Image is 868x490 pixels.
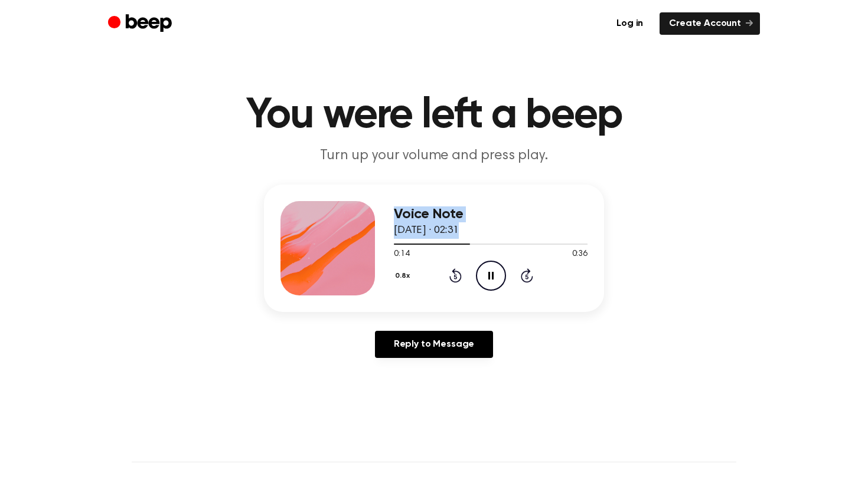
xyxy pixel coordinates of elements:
a: Reply to Message [375,331,493,358]
button: 0.8x [394,266,415,286]
span: 0:36 [572,248,588,261]
a: Beep [108,12,175,35]
h3: Voice Note [394,206,588,222]
a: Log in [607,12,652,35]
span: [DATE] · 02:31 [394,225,459,236]
a: Create Account [660,12,760,35]
h1: You were left a beep [132,94,736,137]
p: Turn up your volume and press play. [207,146,661,166]
span: 0:14 [394,248,409,261]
